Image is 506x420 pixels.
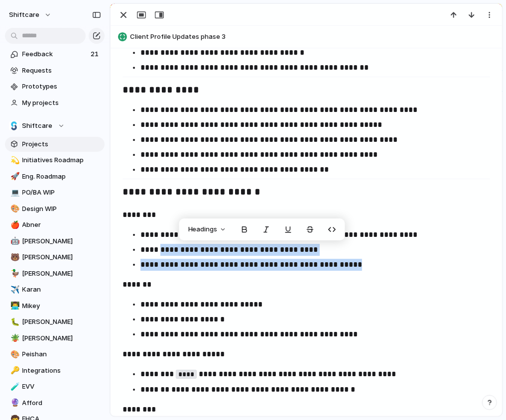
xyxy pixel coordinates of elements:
[22,98,101,108] span: My projects
[10,203,17,214] div: 🎨
[22,398,101,408] span: Afford
[5,282,105,297] a: ✈️Karan
[22,366,101,376] span: Integrations
[5,153,105,168] a: 💫Initiatives Roadmap
[22,121,53,131] span: Shiftcare
[91,49,101,59] span: 21
[188,225,218,235] span: Headings
[5,379,105,394] a: 🧪EVV
[10,268,17,279] div: 🦆
[9,301,19,311] button: 👨‍💻
[22,188,101,198] span: PO/BA WIP
[10,300,17,312] div: 👨‍💻
[115,29,498,45] button: Client Profile Updates phase 3
[10,332,17,344] div: 🪴
[22,285,101,295] span: Karan
[10,381,17,393] div: 🧪
[5,347,105,362] a: 🎨Peishan
[22,172,101,182] span: Eng. Roadmap
[5,79,105,94] a: Prototypes
[22,82,101,92] span: Prototypes
[5,315,105,329] a: 🐛[PERSON_NAME]
[10,187,17,199] div: 💻
[9,269,19,279] button: 🦆
[22,269,101,279] span: [PERSON_NAME]
[5,118,105,133] button: Shiftcare
[9,349,19,359] button: 🎨
[5,363,105,378] a: 🔑Integrations
[5,47,105,62] a: Feedback21
[9,366,19,376] button: 🔑
[10,397,17,409] div: 🔮
[9,155,19,165] button: 💫
[9,382,19,392] button: 🧪
[22,155,101,165] span: Initiatives Roadmap
[5,234,105,249] a: 🤖[PERSON_NAME]
[22,49,88,59] span: Feedback
[22,301,101,311] span: Mikey
[22,382,101,392] span: EVV
[22,66,101,76] span: Requests
[9,317,19,327] button: 🐛
[5,63,105,78] a: Requests
[5,266,105,281] a: 🦆[PERSON_NAME]
[10,235,17,247] div: 🤖
[5,217,105,232] a: 🍎Abner
[10,316,17,328] div: 🐛
[5,202,105,216] a: 🎨Design WIP
[22,349,101,359] span: Peishan
[10,349,17,360] div: 🎨
[182,221,233,237] button: Headings
[5,396,105,411] a: 🔮Afford
[10,365,17,376] div: 🔑
[5,250,105,265] a: 🐻[PERSON_NAME]
[22,139,101,149] span: Projects
[22,204,101,214] span: Design WIP
[9,252,19,262] button: 🐻
[22,333,101,343] span: [PERSON_NAME]
[9,236,19,246] button: 🤖
[9,333,19,343] button: 🪴
[9,188,19,198] button: 💻
[10,284,17,296] div: ✈️
[10,219,17,231] div: 🍎
[5,137,105,152] a: Projects
[10,171,17,182] div: 🚀
[130,32,498,42] span: Client Profile Updates phase 3
[5,169,105,184] a: 🚀Eng. Roadmap
[22,317,101,327] span: [PERSON_NAME]
[5,299,105,314] a: 👨‍💻Mikey
[9,220,19,230] button: 🍎
[9,10,39,20] span: shiftcare
[9,398,19,408] button: 🔮
[4,7,57,23] button: shiftcare
[5,185,105,200] a: 💻PO/BA WIP
[22,220,101,230] span: Abner
[22,252,101,262] span: [PERSON_NAME]
[5,96,105,110] a: My projects
[10,252,17,263] div: 🐻
[9,172,19,182] button: 🚀
[9,204,19,214] button: 🎨
[9,285,19,295] button: ✈️
[22,236,101,246] span: [PERSON_NAME]
[10,155,17,166] div: 💫
[5,331,105,346] a: 🪴[PERSON_NAME]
